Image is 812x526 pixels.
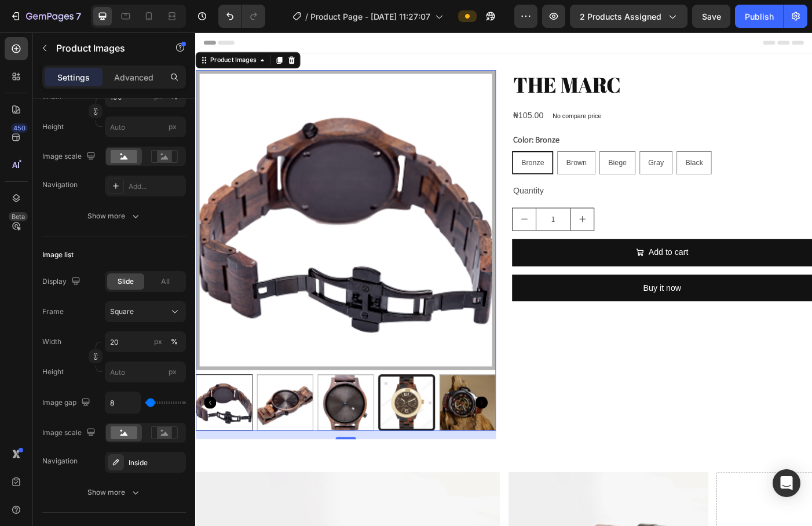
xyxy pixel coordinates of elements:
[735,5,784,28] button: Publish
[510,240,555,257] div: Add to cart
[504,280,547,297] div: Buy it now
[465,142,486,151] span: Biege
[110,306,134,317] span: Square
[11,123,28,133] div: 450
[357,233,695,264] button: Add to cart
[218,5,265,28] div: Undo/Redo
[580,10,661,23] span: 2 products assigned
[315,410,329,424] button: Carousel Next Arrow
[42,250,74,260] div: Image list
[195,32,812,526] iframe: Design area
[42,337,61,347] label: Width
[42,206,186,227] button: Show more
[129,458,183,468] div: Inside
[87,487,141,498] div: Show more
[570,5,687,28] button: 2 products assigned
[552,142,572,151] span: Black
[692,5,730,28] button: Save
[42,306,64,317] label: Frame
[42,367,64,377] label: Height
[5,5,86,28] button: 7
[169,122,177,131] span: px
[357,113,411,129] legend: Color: Bronze
[151,335,165,349] button: %
[169,367,177,376] span: px
[171,337,178,347] div: %
[154,337,162,347] div: px
[76,9,81,23] p: 7
[305,10,308,23] span: /
[87,210,141,222] div: Show more
[42,425,98,441] div: Image scale
[773,469,800,497] div: Open Intercom Messenger
[403,91,458,98] p: No compare price
[310,10,430,23] span: Product Page - [DATE] 11:27:07
[42,274,83,290] div: Display
[105,116,186,137] input: px
[423,198,449,223] button: increment
[9,212,28,221] div: Beta
[42,395,93,411] div: Image gap
[57,71,90,83] p: Settings
[745,10,774,23] div: Publish
[105,301,186,322] button: Square
[105,392,140,413] input: Auto
[129,181,183,192] div: Add...
[357,42,695,75] h2: THE MARC
[418,142,441,151] span: Brown
[357,169,695,188] div: Quantity
[42,149,98,165] div: Image scale
[42,456,78,466] div: Navigation
[357,198,383,223] button: decrement
[105,331,186,352] input: px%
[357,85,393,104] div: ₦105.00
[167,335,181,349] button: px
[357,273,695,304] button: Buy it now
[42,122,64,132] label: Height
[42,482,186,503] button: Show more
[161,276,170,287] span: All
[14,26,71,36] div: Product Images
[42,180,78,190] div: Navigation
[105,361,186,382] input: px
[367,142,393,151] span: Bronze
[118,276,134,287] span: Slide
[383,198,423,223] input: quantity
[702,12,721,21] span: Save
[114,71,153,83] p: Advanced
[510,142,528,151] span: Gray
[56,41,155,55] p: Product Images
